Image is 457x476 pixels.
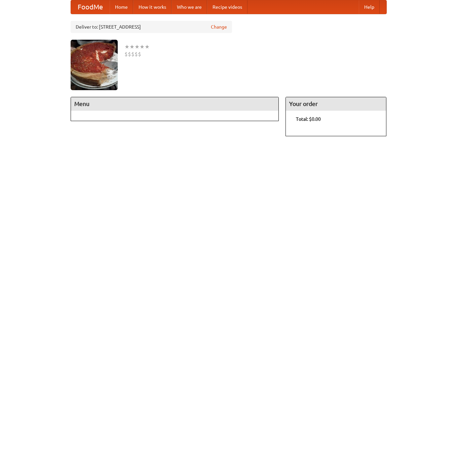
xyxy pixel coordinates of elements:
a: FoodMe [71,0,110,14]
li: $ [138,50,141,58]
h4: Menu [71,97,279,111]
li: ★ [140,43,145,50]
img: angular.jpg [71,40,118,90]
li: ★ [135,43,140,50]
a: Recipe videos [207,0,247,14]
li: $ [135,50,138,58]
li: ★ [129,43,135,50]
li: $ [124,50,128,58]
b: Total: $0.00 [296,116,321,122]
a: Change [211,24,227,30]
li: $ [131,50,135,58]
a: Help [359,0,380,14]
a: Home [110,0,133,14]
li: ★ [124,43,129,50]
li: $ [128,50,131,58]
a: Who we are [172,0,207,14]
li: ★ [145,43,150,50]
a: How it works [133,0,172,14]
div: Deliver to: [STREET_ADDRESS] [71,21,232,33]
h4: Your order [286,97,386,111]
